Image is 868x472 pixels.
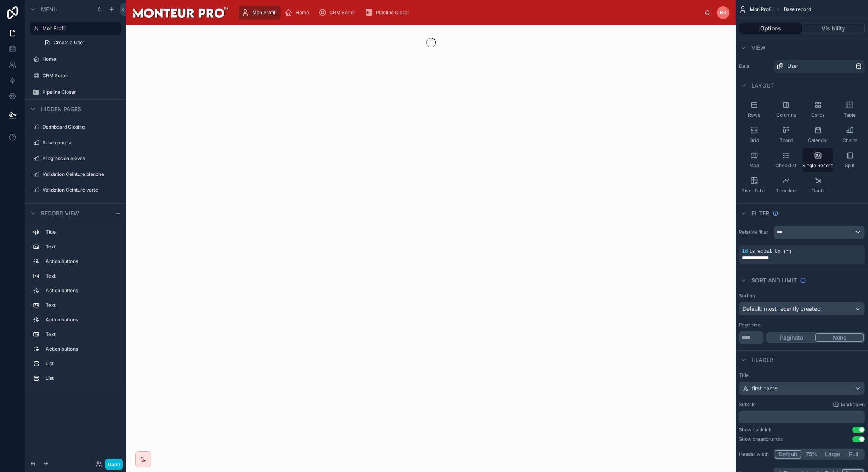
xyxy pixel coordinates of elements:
label: Relative filter [739,229,770,235]
span: Single Record [802,162,833,169]
label: Data [739,63,770,69]
label: CRM Setter [43,73,120,79]
button: Board [771,123,801,147]
button: Timeline [771,174,801,197]
div: Show breadcrumbs [739,436,783,442]
span: Checklist [775,162,796,169]
button: Full [844,450,864,459]
button: first name [739,382,865,395]
label: Page size [739,322,761,328]
label: Text [46,273,118,279]
span: Board [779,137,793,144]
button: Options [739,23,802,34]
label: Title [46,229,118,235]
span: Create a User [54,39,85,46]
span: first name [752,384,777,392]
label: Sorting [739,293,755,299]
label: Action buttons [46,317,118,323]
label: Validation Ceinture blanche [43,171,120,177]
a: User [774,60,865,73]
button: None [815,333,864,342]
span: Record view [41,209,79,217]
span: Gantt [812,188,824,194]
label: Suivi compta [43,140,120,146]
label: Text [46,302,118,308]
a: CRM Setter [316,6,361,20]
span: Calendar [808,137,828,144]
button: Split [835,148,865,172]
button: Default: most recently created [739,302,865,315]
span: Mon Profil [750,6,773,13]
span: CRM Setter [329,9,355,16]
span: BG [720,9,727,16]
span: Grid [750,137,759,144]
button: Charts [835,123,865,147]
label: Title [739,372,865,379]
span: is equal to (=) [749,249,792,254]
div: scrollable content [739,411,865,423]
div: scrollable content [235,4,704,21]
button: Large [822,450,844,459]
label: List [46,375,118,381]
label: Action buttons [46,258,118,265]
label: Progression élèves [43,155,120,162]
label: Action buttons [46,346,118,352]
button: 75% [801,450,822,459]
span: Default: most recently created [742,305,821,312]
span: Header [751,356,773,364]
button: Table [835,98,865,121]
span: Split [845,162,855,169]
span: Filter [751,209,769,217]
label: Dashboard Closing [43,124,120,130]
span: Hidden pages [41,105,81,113]
button: Columns [771,98,801,121]
span: Menu [41,6,57,13]
a: Markdown [833,401,865,408]
img: App logo [132,6,229,19]
span: Timeline [776,188,796,194]
span: Columns [776,112,796,118]
label: Home [43,56,120,62]
label: Header width [739,451,770,457]
label: Pipeline Closer [43,89,120,95]
span: Pipeline Closer [376,9,409,16]
a: Pipeline Closer [363,6,415,20]
button: Visibility [802,23,865,34]
button: Cards [803,98,833,121]
label: Text [46,331,118,338]
button: Done [105,459,123,470]
label: Action buttons [46,287,118,294]
span: Rows [748,112,760,118]
span: Cards [811,112,825,118]
a: Home [282,6,315,20]
span: View [751,44,766,52]
a: Mon Profil [239,6,281,20]
span: Table [844,112,856,118]
a: Create a User [39,36,121,49]
span: Markdown [841,401,865,408]
label: Text [46,244,118,250]
button: Gantt [803,174,833,197]
span: Home [296,9,309,16]
button: Checklist [771,148,801,172]
div: Show backlink [739,427,772,433]
label: List [46,360,118,367]
span: Sort And Limit [751,276,797,284]
label: Validation Ceinture verte [43,187,120,193]
div: scrollable content [25,222,126,392]
span: Charts [842,137,857,144]
button: Paginate [768,333,815,342]
label: Mon Profil [43,25,117,32]
button: Single Record [803,148,833,172]
button: Grid [739,123,769,147]
span: Map [749,162,759,169]
button: Calendar [803,123,833,147]
span: Mon Profil [252,9,275,16]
